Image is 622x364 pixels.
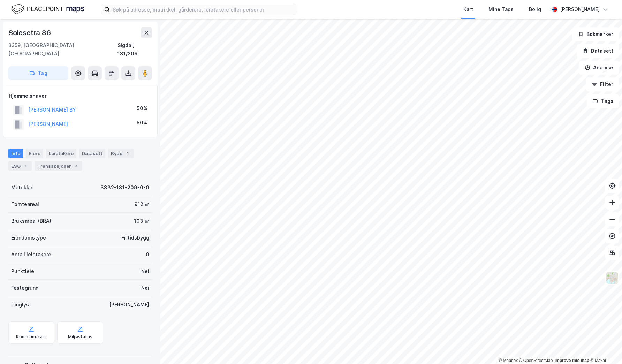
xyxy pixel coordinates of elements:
[8,149,23,158] div: Info
[519,358,553,363] a: OpenStreetMap
[577,44,619,58] button: Datasett
[11,301,31,309] div: Tinglyst
[463,5,473,14] div: Kart
[587,331,622,364] iframe: Chat Widget
[146,250,149,259] div: 0
[587,331,622,364] div: Kontrollprogram for chat
[141,284,149,292] div: Nei
[8,66,68,80] button: Tag
[9,92,152,100] div: Hjemmelshaver
[134,200,149,208] div: 912 ㎡
[121,234,149,242] div: Fritidsbygg
[579,61,619,75] button: Analyse
[108,149,134,158] div: Bygg
[110,4,296,15] input: Søk på adresse, matrikkel, gårdeiere, leietakere eller personer
[11,217,51,225] div: Bruksareal (BRA)
[8,27,52,38] div: Solesetra 86
[26,149,43,158] div: Eiere
[8,41,117,58] div: 3359, [GEOGRAPHIC_DATA], [GEOGRAPHIC_DATA]
[117,41,152,58] div: Sigdal, 131/209
[68,334,92,340] div: Miljøstatus
[11,267,34,275] div: Punktleie
[46,149,76,158] div: Leietakere
[11,250,51,259] div: Antall leietakere
[572,27,619,41] button: Bokmerker
[134,217,149,225] div: 103 ㎡
[16,334,46,340] div: Kommunekart
[79,149,105,158] div: Datasett
[8,161,32,171] div: ESG
[22,162,29,169] div: 1
[11,234,46,242] div: Eiendomstype
[109,301,149,309] div: [PERSON_NAME]
[141,267,149,275] div: Nei
[488,5,514,14] div: Mine Tags
[586,77,619,91] button: Filter
[73,162,79,169] div: 3
[11,183,34,192] div: Matrikkel
[499,358,518,363] a: Mapbox
[560,5,600,14] div: [PERSON_NAME]
[555,358,589,363] a: Improve this map
[137,104,147,113] div: 50%
[529,5,541,14] div: Bolig
[35,161,82,171] div: Transaksjoner
[587,94,619,108] button: Tags
[100,183,149,192] div: 3332-131-209-0-0
[606,271,619,285] img: Z
[11,3,84,15] img: logo.f888ab2527a4732fd821a326f86c7f29.svg
[11,200,39,208] div: Tomteareal
[11,284,38,292] div: Festegrunn
[124,150,131,157] div: 1
[137,119,147,127] div: 50%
